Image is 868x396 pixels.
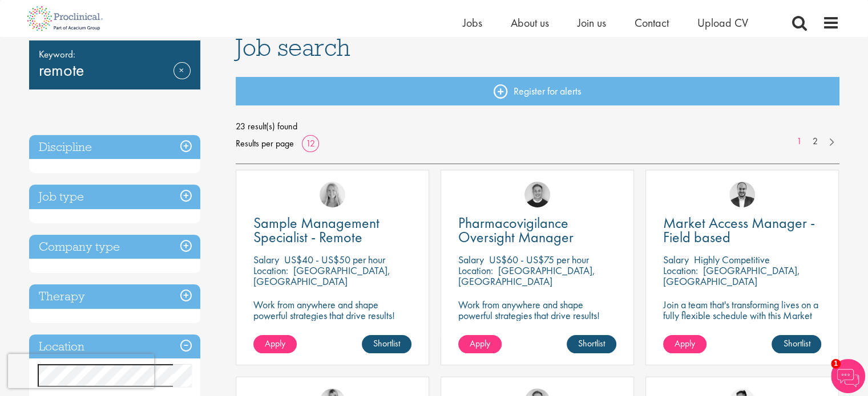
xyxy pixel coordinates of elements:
span: Job search [236,32,350,63]
a: 1 [791,135,808,148]
span: Pharmacovigilance Oversight Manager [458,213,574,247]
a: Register for alerts [236,77,839,105]
a: Apply [663,335,706,353]
a: Shortlist [772,335,821,353]
span: Salary [458,253,484,266]
a: Apply [253,335,297,353]
p: Work from anywhere and shape powerful strategies that drive results! Enjoy the freedom of remote ... [458,299,616,342]
a: Pharmacovigilance Oversight Manager [458,216,616,244]
span: Location: [253,264,288,277]
a: Sample Management Specialist - Remote [253,216,411,244]
a: Shortlist [362,335,411,353]
img: Shannon Briggs [320,182,345,207]
h3: Discipline [29,135,200,160]
span: Apply [265,337,285,349]
img: Bo Forsen [524,182,550,207]
p: US$40 - US$50 per hour [284,253,385,266]
p: Highly Competitive [694,253,770,266]
a: Join us [578,15,606,30]
span: Salary [253,253,279,266]
a: Apply [458,335,502,353]
span: Market Access Manager - Field based [663,213,815,247]
p: Join a team that's transforming lives on a fully flexible schedule with this Market Access Manage... [663,299,821,332]
a: Upload CV [697,15,748,30]
h3: Therapy [29,284,200,309]
span: Apply [470,337,490,349]
a: Shortlist [567,335,616,353]
iframe: reCAPTCHA [8,354,154,388]
a: 12 [302,137,319,149]
span: Salary [663,253,689,266]
a: Jobs [463,15,482,30]
span: 23 result(s) found [236,118,839,135]
img: Aitor Melia [729,182,755,207]
p: [GEOGRAPHIC_DATA], [GEOGRAPHIC_DATA] [458,264,595,288]
span: Keyword: [39,46,191,62]
p: [GEOGRAPHIC_DATA], [GEOGRAPHIC_DATA] [253,264,390,288]
div: remote [29,40,200,89]
span: Location: [458,264,493,277]
p: US$60 - US$75 per hour [489,253,589,266]
h3: Location [29,334,200,359]
span: Results per page [236,135,294,152]
a: Contact [635,15,669,30]
a: About us [511,15,549,30]
span: Location: [663,264,698,277]
span: 1 [831,359,841,369]
img: Chatbot [831,359,865,393]
a: Remove [173,62,191,95]
a: 2 [807,135,823,148]
span: Apply [675,337,695,349]
p: [GEOGRAPHIC_DATA], [GEOGRAPHIC_DATA] [663,264,800,288]
p: Work from anywhere and shape powerful strategies that drive results! Enjoy the freedom of remote ... [253,299,411,342]
span: Sample Management Specialist - Remote [253,213,380,247]
h3: Company type [29,235,200,259]
h3: Job type [29,185,200,209]
a: Market Access Manager - Field based [663,216,821,244]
